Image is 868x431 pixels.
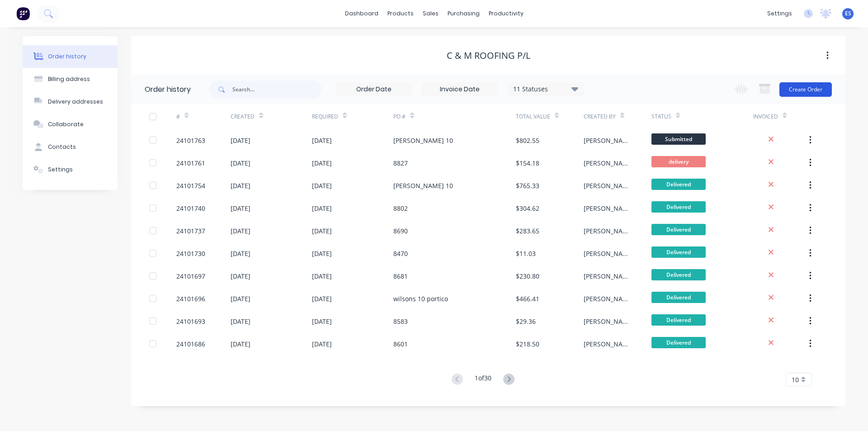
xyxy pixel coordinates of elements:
[340,7,383,20] a: dashboard
[584,136,633,145] div: [PERSON_NAME]
[312,204,332,213] div: [DATE]
[393,249,408,258] div: 8470
[584,339,633,349] div: [PERSON_NAME]
[176,294,205,303] div: 24101696
[176,136,205,145] div: 24101763
[312,158,332,168] div: [DATE]
[651,246,706,258] span: Delivered
[393,271,408,281] div: 8681
[393,113,406,121] div: PO #
[447,50,530,61] div: C & M Roofing P/L
[176,181,205,190] div: 24101754
[231,136,250,145] div: [DATE]
[176,158,205,168] div: 24101761
[651,133,706,145] span: Submitted
[48,166,73,174] div: Settings
[176,113,180,121] div: #
[336,83,412,96] input: Order Date
[176,317,205,326] div: 24101693
[475,373,491,386] div: 1 of 30
[516,249,536,258] div: $11.03
[312,317,332,326] div: [DATE]
[231,226,250,236] div: [DATE]
[312,136,332,145] div: [DATE]
[393,294,448,303] div: wilsons 10 portico
[584,113,616,121] div: Created By
[584,158,633,168] div: [PERSON_NAME]
[779,82,832,97] button: Create Order
[145,84,191,95] div: Order history
[48,98,103,106] div: Delivery addresses
[651,201,706,213] span: Delivered
[418,7,443,20] div: sales
[516,271,539,281] div: $230.80
[584,271,633,281] div: [PERSON_NAME]
[584,104,651,129] div: Created By
[422,83,498,96] input: Invoice Date
[23,90,118,113] button: Delivery addresses
[231,249,250,258] div: [DATE]
[584,204,633,213] div: [PERSON_NAME]
[176,271,205,281] div: 24101697
[584,317,633,326] div: [PERSON_NAME]
[16,7,30,20] img: Factory
[312,339,332,349] div: [DATE]
[508,84,584,94] div: 11 Statuses
[312,113,338,121] div: Required
[651,179,706,190] span: Delivered
[484,7,528,20] div: productivity
[516,339,539,349] div: $218.50
[312,294,332,303] div: [DATE]
[231,158,250,168] div: [DATE]
[48,75,90,83] div: Billing address
[792,375,799,384] span: 10
[516,294,539,303] div: $466.41
[23,113,118,136] button: Collaborate
[651,269,706,280] span: Delivered
[516,226,539,236] div: $283.65
[176,249,205,258] div: 24101730
[48,120,84,128] div: Collaborate
[845,9,851,18] span: ES
[516,113,550,121] div: Total Value
[393,104,515,129] div: PO #
[651,224,706,235] span: Delivered
[231,204,250,213] div: [DATE]
[23,136,118,158] button: Contacts
[176,104,231,129] div: #
[516,136,539,145] div: $802.55
[312,226,332,236] div: [DATE]
[651,113,671,121] div: Status
[393,317,408,326] div: 8583
[516,317,536,326] div: $29.36
[176,204,205,213] div: 24101740
[393,339,408,349] div: 8601
[393,181,453,190] div: [PERSON_NAME] 10
[393,136,453,145] div: [PERSON_NAME] 10
[393,158,408,168] div: 8827
[516,181,539,190] div: $765.33
[651,104,753,129] div: Status
[231,181,250,190] div: [DATE]
[48,52,86,61] div: Order history
[584,181,633,190] div: [PERSON_NAME]
[23,68,118,90] button: Billing address
[176,339,205,349] div: 24101686
[516,204,539,213] div: $304.62
[312,249,332,258] div: [DATE]
[231,113,255,121] div: Created
[231,104,312,129] div: Created
[176,226,205,236] div: 24101737
[48,143,76,151] div: Contacts
[232,81,322,99] input: Search...
[584,294,633,303] div: [PERSON_NAME]
[231,294,250,303] div: [DATE]
[393,204,408,213] div: 8802
[231,271,250,281] div: [DATE]
[753,113,778,121] div: Invoiced
[516,104,584,129] div: Total Value
[516,158,539,168] div: $154.18
[651,314,706,326] span: Delivered
[651,292,706,303] span: Delivered
[651,156,706,167] span: delivery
